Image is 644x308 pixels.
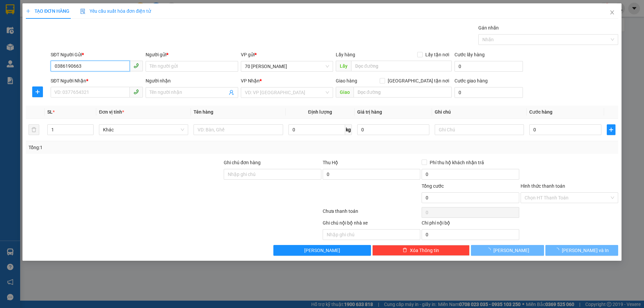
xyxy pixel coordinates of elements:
span: loading [554,248,562,252]
span: Đơn vị tính [99,109,124,115]
span: [GEOGRAPHIC_DATA] tận nơi [385,77,452,84]
span: Lấy hàng [336,52,355,57]
span: 70 Nguyễn Hữu Huân [245,61,329,71]
button: [PERSON_NAME] [471,245,544,256]
span: plus [26,9,31,13]
label: Cước giao hàng [454,78,488,83]
span: Khác [103,125,184,135]
label: Gán nhãn [478,25,499,30]
span: Giá trị hàng [357,109,382,115]
input: VD: Bàn, Ghế [194,124,283,135]
div: Chi phí nội bộ [422,219,519,229]
span: VP Nhận [241,78,260,83]
input: Ghi Chú [435,124,524,135]
span: Giao [336,87,354,98]
div: Chưa thanh toán [322,207,421,219]
input: Cước giao hàng [454,87,523,98]
span: phone [133,63,139,68]
label: Hình thức thanh toán [521,183,565,189]
div: Người gửi [146,51,238,58]
span: Thu Hộ [323,160,338,165]
button: delete [29,124,39,135]
span: Yêu cầu xuất hóa đơn điện tử [80,8,151,14]
input: Dọc đường [351,61,452,71]
input: Cước lấy hàng [454,61,523,72]
button: plus [607,124,615,135]
span: plus [33,89,43,95]
span: TẠO ĐƠN HÀNG [26,8,69,14]
span: Phí thu hộ khách nhận trả [427,159,487,166]
div: VP gửi [241,51,333,58]
div: Tổng: 1 [29,144,249,151]
button: plus [32,86,43,97]
button: Close [603,3,622,22]
input: Ghi chú đơn hàng [224,169,321,180]
span: phone [133,89,139,95]
span: [PERSON_NAME] [493,247,529,254]
span: [PERSON_NAME] [304,247,340,254]
span: Giao hàng [336,78,357,83]
div: Người nhận [146,77,238,84]
div: SĐT Người Nhận [51,77,143,84]
span: kg [345,124,352,135]
span: Lấy [336,61,351,71]
span: delete [402,248,407,253]
div: SĐT Người Gửi [51,51,143,58]
button: deleteXóa Thông tin [372,245,470,256]
input: Nhập ghi chú [323,229,420,240]
span: SL [47,109,53,115]
span: Lấy tận nơi [423,51,452,58]
span: Cước hàng [529,109,552,115]
th: Ghi chú [432,106,527,119]
span: Định lượng [308,109,332,115]
span: [PERSON_NAME] và In [562,247,609,254]
span: Tổng cước [422,183,444,189]
label: Cước lấy hàng [454,52,485,57]
input: Dọc đường [354,87,452,98]
button: [PERSON_NAME] và In [545,245,618,256]
button: [PERSON_NAME] [273,245,371,256]
span: loading [486,248,493,252]
input: 0 [357,124,429,135]
img: icon [80,9,86,14]
span: plus [607,127,615,132]
label: Ghi chú đơn hàng [224,160,261,165]
span: close [609,10,615,15]
div: Ghi chú nội bộ nhà xe [323,219,420,229]
span: Tên hàng [194,109,213,115]
span: user-add [229,90,234,95]
span: Xóa Thông tin [410,247,439,254]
